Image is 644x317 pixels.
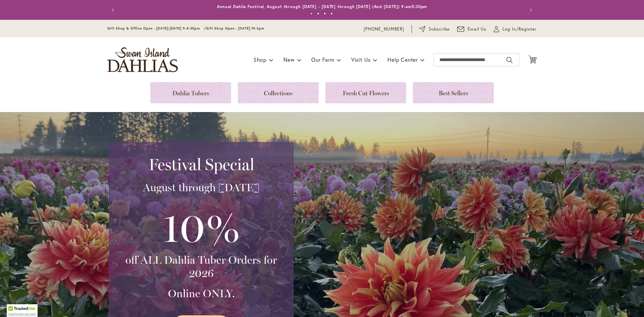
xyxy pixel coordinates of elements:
span: Our Farm [311,56,334,63]
button: Next [523,3,537,17]
a: [PHONE_NUMBER] [364,26,404,33]
button: 3 of 4 [324,12,326,15]
a: Log In/Register [494,26,537,33]
a: Annual Dahlia Festival, August through [DATE] - [DATE] through [DATE] (And [DATE]) 9-am5:30pm [217,4,427,9]
span: Log In/Register [502,26,537,33]
button: 1 of 4 [310,12,313,15]
h3: August through [DATE] [118,181,285,194]
button: 2 of 4 [317,12,319,15]
span: Shop [254,56,267,63]
button: Previous [107,3,121,17]
span: Email Us [468,26,487,33]
a: store logo [107,47,178,72]
h3: 10% [118,201,285,253]
span: Gift Shop Open - [DATE] 10-3pm [206,26,264,31]
span: Visit Us [351,56,371,63]
button: 4 of 4 [330,12,333,15]
h3: Online ONLY. [118,287,285,300]
div: TrustedSite Certified [7,304,38,317]
h2: Festival Special [118,155,285,174]
span: Help Center [387,56,418,63]
a: Email Us [457,26,487,33]
a: Subscribe [419,26,450,33]
h3: off ALL Dahlia Tuber Orders for 2026 [118,253,285,280]
span: Gift Shop & Office Open - [DATE]-[DATE] 9-4:30pm / [107,26,206,31]
span: New [283,56,294,63]
span: Subscribe [429,26,450,33]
